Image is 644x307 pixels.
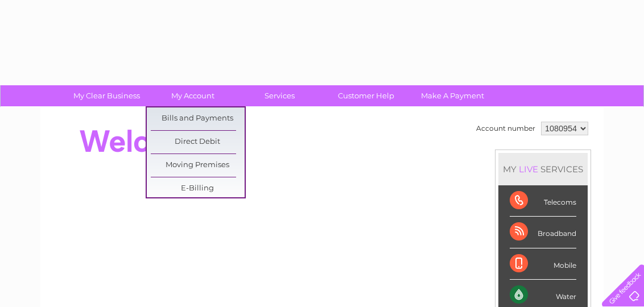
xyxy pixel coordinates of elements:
div: Broadband [510,217,576,248]
div: Telecoms [510,185,576,217]
div: MY SERVICES [498,153,588,185]
a: My Account [146,85,240,106]
a: Customer Help [319,85,413,106]
a: My Clear Business [60,85,154,106]
a: Moving Premises [151,154,245,177]
td: Account number [473,119,538,138]
a: Make A Payment [406,85,499,106]
div: LIVE [517,164,540,175]
a: Bills and Payments [151,107,245,130]
a: Direct Debit [151,131,245,153]
div: Mobile [510,248,576,280]
a: E-Billing [151,177,245,200]
a: Services [233,85,327,106]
